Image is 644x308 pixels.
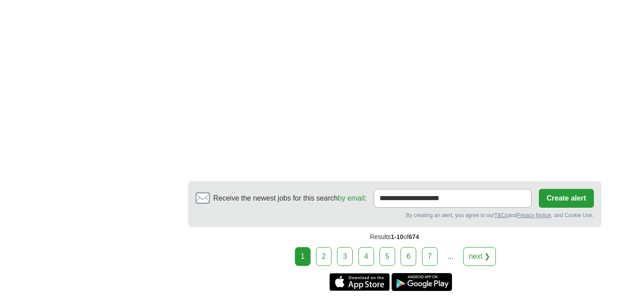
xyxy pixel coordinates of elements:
[213,193,367,204] span: Receive the newest jobs for this search :
[441,248,459,265] div: ...
[391,233,403,240] span: 1-10
[539,189,593,208] button: Create alert
[392,273,452,291] a: Get the Android app
[380,247,395,266] a: 5
[516,212,551,218] a: Privacy Notice
[463,247,496,266] a: next ❯
[494,212,508,218] a: T&Cs
[422,247,438,266] a: 7
[295,247,311,266] div: 1
[329,273,390,291] a: Get the iPhone app
[338,194,365,202] a: by email
[409,233,419,240] span: 674
[188,227,601,247] div: Results of
[196,211,594,219] div: By creating an alert, you agree to our and , and Cookie Use.
[358,247,374,266] a: 4
[316,247,332,266] a: 2
[401,247,416,266] a: 6
[337,247,353,266] a: 3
